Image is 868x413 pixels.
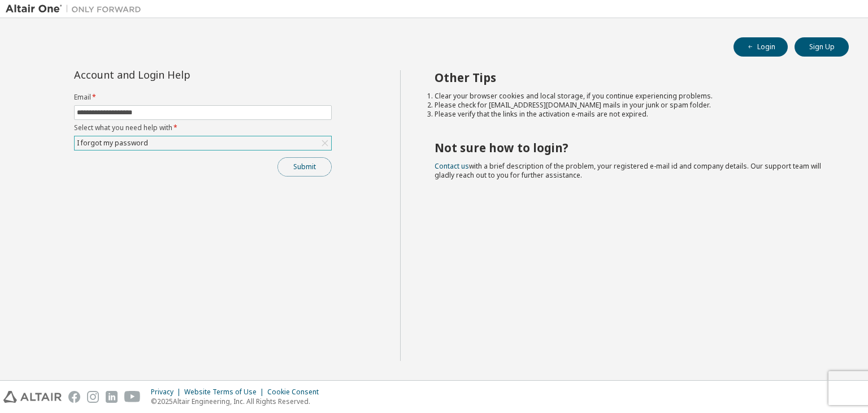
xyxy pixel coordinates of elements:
h2: Other Tips [435,70,829,85]
button: Sign Up [795,37,849,57]
li: Please check for [EMAIL_ADDRESS][DOMAIN_NAME] mails in your junk or spam folder. [435,101,829,110]
a: Contact us [435,161,469,171]
div: I forgot my password [75,136,331,150]
button: Login [734,37,788,57]
div: Privacy [151,388,184,397]
img: linkedin.svg [106,391,118,403]
img: instagram.svg [87,391,99,403]
div: Cookie Consent [267,388,325,397]
button: Submit [277,157,332,177]
label: Select what you need help with [74,123,332,132]
img: youtube.svg [124,391,141,403]
span: with a brief description of the problem, your registered e-mail id and company details. Our suppo... [435,161,821,180]
img: facebook.svg [68,391,80,403]
img: Altair One [6,3,147,15]
div: I forgot my password [75,137,150,149]
div: Account and Login Help [74,70,280,79]
label: Email [74,93,332,102]
li: Clear your browser cookies and local storage, if you continue experiencing problems. [435,92,829,101]
img: altair_logo.svg [3,391,62,403]
div: Website Terms of Use [184,388,267,397]
li: Please verify that the links in the activation e-mails are not expired. [435,110,829,119]
h2: Not sure how to login? [435,140,829,155]
p: © 2025 Altair Engineering, Inc. All Rights Reserved. [151,397,325,406]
